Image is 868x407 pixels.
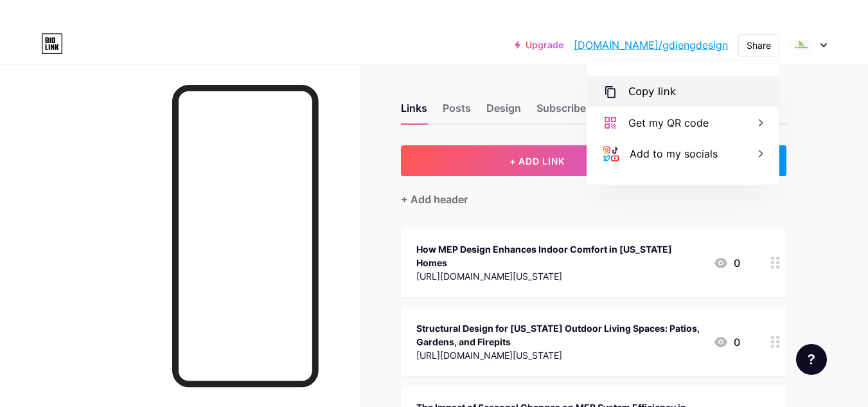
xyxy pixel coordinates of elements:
[628,115,709,131] div: Get my QR code
[574,37,728,53] a: [DOMAIN_NAME]/gdiengdesign
[536,100,596,123] div: Subscribers
[416,321,703,348] div: Structural Design for [US_STATE] Outdoor Living Spaces: Patios, Gardens, and Firepits
[416,242,703,269] div: How MEP Design Enhances Indoor Comfort in [US_STATE] Homes
[416,269,703,283] div: [URL][DOMAIN_NAME][US_STATE]
[747,39,771,52] div: Share
[713,255,740,271] div: 0
[401,100,427,123] div: Links
[401,192,468,207] div: + Add header
[416,348,703,362] div: [URL][DOMAIN_NAME][US_STATE]
[713,334,740,350] div: 0
[443,100,471,123] div: Posts
[515,40,563,50] a: Upgrade
[509,156,565,167] span: + ADD LINK
[628,84,676,100] div: Copy link
[630,146,718,161] div: Add to my socials
[486,100,521,123] div: Design
[401,145,674,176] button: + ADD LINK
[789,33,813,57] img: gdiengdesign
